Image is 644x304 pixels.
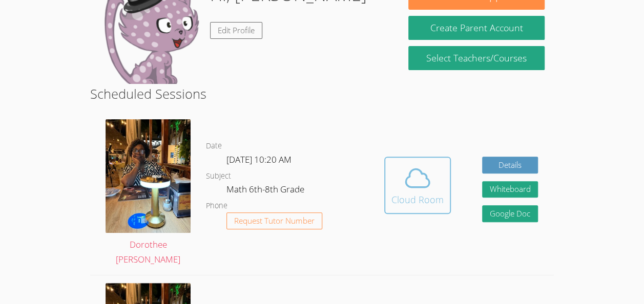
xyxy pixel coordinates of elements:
[106,119,191,233] img: IMG_8217.jpeg
[384,157,451,214] button: Cloud Room
[206,140,222,153] dt: Date
[482,205,538,222] a: Google Doc
[226,212,322,229] button: Request Tutor Number
[391,192,444,207] div: Cloud Room
[482,157,538,173] a: Details
[408,16,544,40] button: Create Parent Account
[226,182,306,200] dd: Math 6th-8th Grade
[226,154,292,165] span: [DATE] 10:20 AM
[210,22,262,39] a: Edit Profile
[234,217,315,225] span: Request Tutor Number
[106,119,191,267] a: Dorothee [PERSON_NAME]
[90,84,554,103] h2: Scheduled Sessions
[206,200,227,212] dt: Phone
[408,46,544,70] a: Select Teachers/Courses
[482,181,538,198] button: Whiteboard
[206,170,231,183] dt: Subject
